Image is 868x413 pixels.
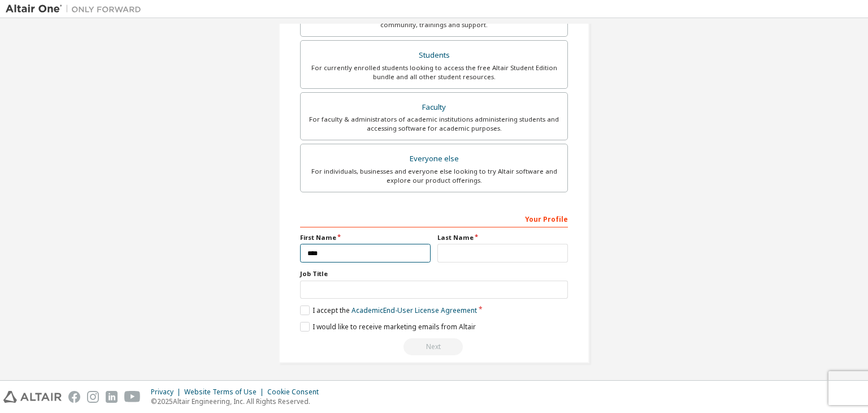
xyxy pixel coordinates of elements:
[6,3,147,15] img: Altair One
[300,209,568,227] div: Your Profile
[307,48,561,63] div: Students
[3,391,62,403] img: altair_logo.svg
[300,306,477,315] label: I accept the
[300,338,568,355] div: Read and acccept EULA to continue
[351,306,477,315] a: Academic End-User License Agreement
[437,233,568,242] label: Last Name
[300,322,476,332] label: I would like to receive marketing emails from Altair
[151,397,325,406] p: © 2025 Altair Engineering, Inc. All Rights Reserved.
[106,391,118,403] img: linkedin.svg
[307,167,561,185] div: For individuals, businesses and everyone else looking to try Altair software and explore our prod...
[151,388,184,397] div: Privacy
[307,115,561,133] div: For faculty & administrators of academic institutions administering students and accessing softwa...
[300,269,568,278] label: Job Title
[300,233,431,242] label: First Name
[184,388,267,397] div: Website Terms of Use
[68,391,80,403] img: facebook.svg
[124,391,141,403] img: youtube.svg
[307,151,561,167] div: Everyone else
[87,391,99,403] img: instagram.svg
[307,100,561,115] div: Faculty
[307,63,561,81] div: For currently enrolled students looking to access the free Altair Student Edition bundle and all ...
[267,388,325,397] div: Cookie Consent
